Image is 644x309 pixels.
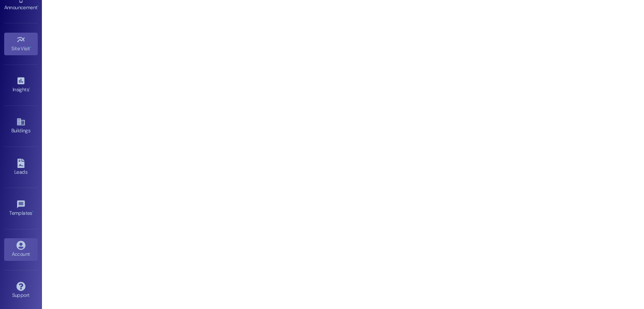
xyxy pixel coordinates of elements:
span: • [30,44,31,50]
a: Templates • [4,197,38,220]
span: • [37,3,39,9]
a: Account [4,238,38,261]
a: Support [4,279,38,302]
span: • [32,209,34,215]
a: Insights • [4,74,38,96]
a: Leads [4,156,38,179]
a: Site Visit • [4,33,38,55]
span: • [29,85,30,91]
a: Buildings [4,115,38,137]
